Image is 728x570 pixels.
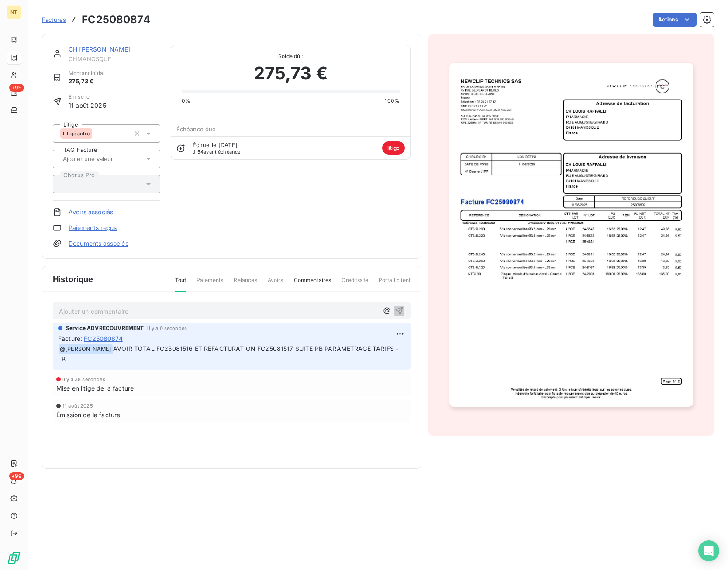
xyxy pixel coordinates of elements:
span: J-54 [193,149,204,155]
h3: FC25080874 [82,12,150,27]
span: Creditsafe [342,276,368,291]
button: Actions [653,13,697,27]
span: Facture : [58,334,82,343]
span: Avoirs [268,276,283,291]
span: Émission de la facture [56,410,120,419]
span: 11 août 2025 [69,101,106,110]
span: litige [382,141,405,155]
img: invoice_thumbnail [449,63,693,407]
span: FC25080874 [84,334,123,343]
a: Factures [42,15,66,24]
a: Paiements reçus [69,223,117,232]
img: Logo LeanPay [7,551,21,565]
span: avant échéance [193,149,241,155]
span: @ [PERSON_NAME] [59,344,113,354]
span: +99 [9,472,24,480]
span: 100% [385,97,400,105]
span: Portail client [379,276,411,291]
span: 275,73 € [254,60,328,86]
input: Ajouter une valeur [62,155,150,163]
a: Avoirs associés [69,208,113,216]
span: Échéance due [176,126,216,133]
span: Paiements [197,276,223,291]
div: Open Intercom Messenger [698,540,719,561]
span: CHMANOSQUE [69,55,160,62]
span: il y a 0 secondes [147,326,187,331]
span: 11 août 2025 [62,403,93,409]
a: Documents associés [69,239,128,248]
span: Tout [175,276,186,292]
a: CH [PERSON_NAME] [69,45,130,53]
span: Historique [53,273,93,285]
span: Relances [234,276,257,291]
a: +99 [7,86,21,100]
span: Solde dû : [182,52,400,60]
span: AVOIR TOTAL FC25081516 ET REFACTURATION FC25081517 SUITE PB PARAMETRAGE TARIFS - LB [58,345,400,363]
span: Litige autre [63,131,90,136]
span: Mise en litige de la facture [56,384,134,393]
div: NT [7,5,21,19]
span: Émise le [69,93,106,101]
span: +99 [9,84,24,92]
span: Factures [42,16,66,23]
span: Service ADVRECOUVREMENT [66,324,144,332]
span: 0% [182,97,190,105]
span: il y a 38 secondes [62,377,105,382]
span: Montant initial [69,69,104,77]
span: 275,73 € [69,77,104,86]
span: Commentaires [294,276,331,291]
span: Échue le [DATE] [193,141,238,148]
